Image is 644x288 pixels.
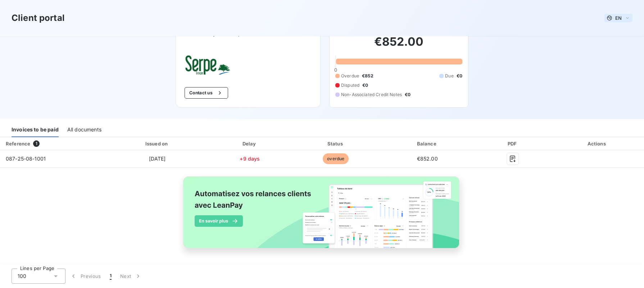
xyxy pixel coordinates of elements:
[108,140,206,147] div: Issued on
[12,122,59,137] div: Invoices to be paid
[323,153,349,164] span: overdue
[18,273,26,280] span: 100
[341,91,402,98] span: Non-Associated Credit Notes
[445,73,453,79] span: Due
[362,73,373,79] span: €852
[209,140,291,147] div: Delay
[293,140,378,147] div: Status
[405,91,411,98] span: €0
[552,140,643,147] div: Actions
[185,54,231,76] img: Company logo
[67,122,101,137] div: All documents
[457,73,462,79] span: €0
[6,156,46,162] span: 087-25-08-1001
[185,87,228,99] button: Contact us
[417,156,438,162] span: €852.00
[116,269,146,284] button: Next
[335,35,462,56] h2: €852.00
[33,140,40,147] span: 1
[341,73,359,79] span: Overdue
[149,156,166,162] span: [DATE]
[12,12,65,24] h3: Client portal
[105,269,116,284] button: 1
[341,82,359,89] span: Disputed
[334,67,337,73] span: 0
[6,141,30,147] div: Reference
[476,140,549,147] div: PDF
[240,156,260,162] span: +9 days
[362,82,368,89] span: €0
[177,172,467,261] img: banner
[110,273,112,280] span: 1
[615,15,622,21] span: EN
[65,269,105,284] button: Previous
[381,140,473,147] div: Balance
